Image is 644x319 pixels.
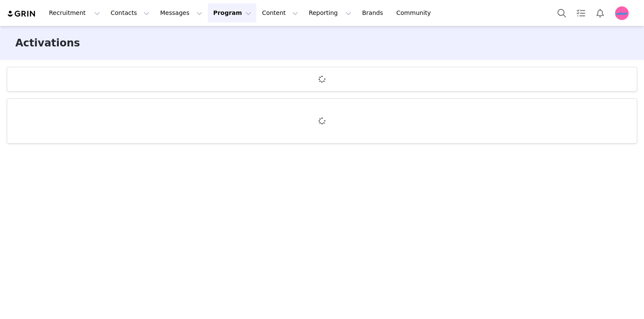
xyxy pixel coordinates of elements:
button: Program [208,3,256,23]
button: Contacts [106,3,155,23]
h3: Activations [15,35,80,51]
button: Profile [610,6,637,20]
button: Messages [155,3,207,23]
button: Reporting [304,3,356,23]
img: grin logo [7,10,37,18]
button: Notifications [591,3,609,23]
a: Tasks [572,3,590,23]
a: Community [391,3,440,23]
button: Content [257,3,303,23]
button: Recruitment [44,3,105,23]
a: Brands [357,3,391,23]
img: fd1cbe3e-7938-4636-b07e-8de74aeae5d6.jpg [615,6,629,20]
button: Search [552,3,571,23]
